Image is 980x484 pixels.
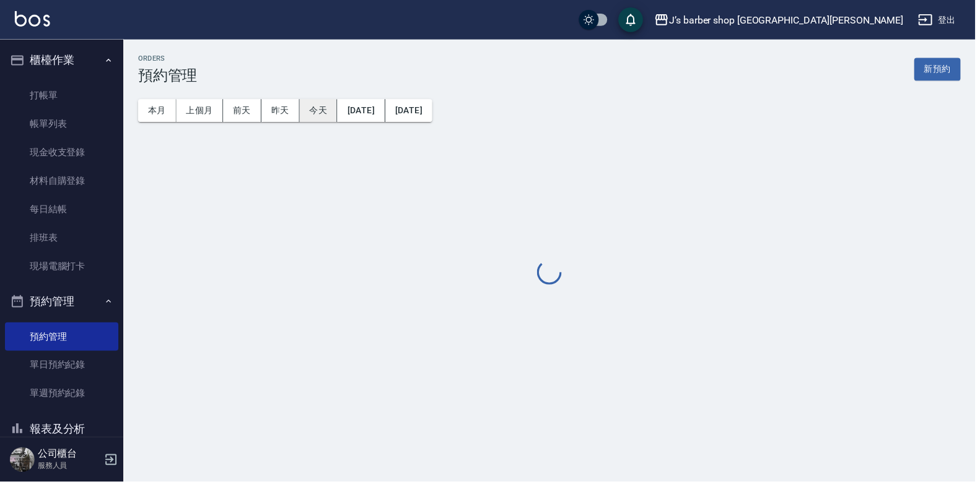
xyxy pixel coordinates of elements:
a: 單週預約紀錄 [5,381,119,409]
h5: 公司櫃台 [38,450,101,462]
a: 帳單列表 [5,110,119,139]
h3: 預約管理 [139,67,198,85]
a: 每日結帳 [5,196,119,225]
button: 預約管理 [5,287,119,319]
h2: Orders [139,54,198,63]
img: Person [10,449,35,474]
p: 服務人員 [38,462,101,473]
button: [DATE] [339,100,387,123]
a: 預約管理 [5,324,119,352]
a: 現金收支登錄 [5,139,119,167]
button: 昨天 [263,100,301,123]
a: 打帳單 [5,82,119,110]
a: 排班表 [5,225,119,253]
a: 現場電腦打卡 [5,253,119,282]
button: 今天 [301,100,339,123]
button: 上個月 [177,100,224,123]
button: 新預約 [919,58,965,81]
button: 登出 [917,9,965,32]
button: save [621,7,646,32]
a: 材料自購登錄 [5,167,119,196]
button: J’s barber shop [GEOGRAPHIC_DATA][PERSON_NAME] [652,7,912,33]
button: 櫃檯作業 [5,45,119,77]
a: 單日預約紀錄 [5,352,119,381]
a: 新預約 [919,63,965,75]
img: Logo [15,11,50,27]
button: 前天 [224,100,263,123]
button: 報表及分析 [5,415,119,447]
button: [DATE] [387,100,434,123]
div: J’s barber shop [GEOGRAPHIC_DATA][PERSON_NAME] [672,12,908,28]
button: 本月 [139,100,177,123]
